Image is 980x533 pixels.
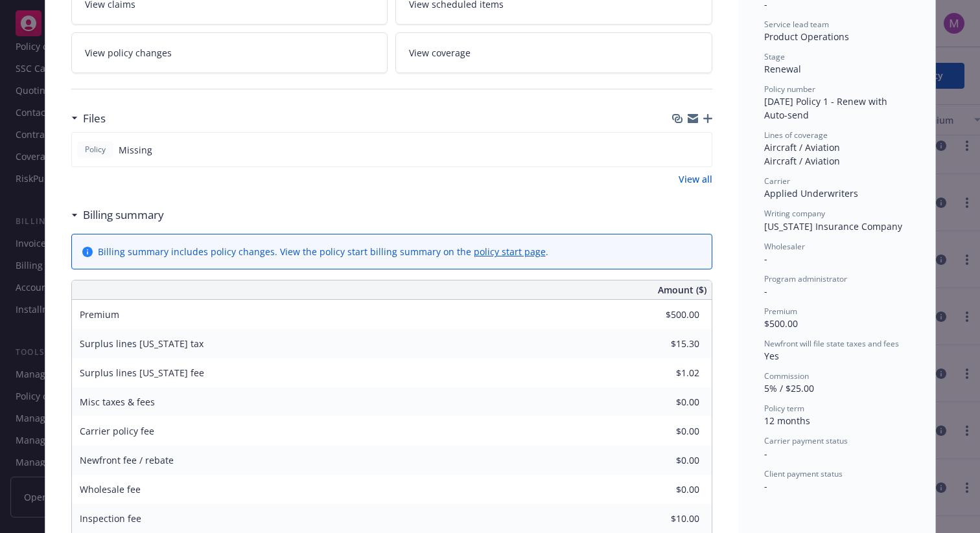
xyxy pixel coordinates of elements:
div: Billing summary includes policy changes. View the policy start billing summary on the . [98,245,548,258]
span: 12 months [764,414,810,427]
span: Service lead team [764,19,829,30]
span: Program administrator [764,273,847,284]
a: View coverage [395,32,712,73]
a: View all [679,172,712,186]
span: Amount ($) [658,283,706,297]
span: Renewal [764,63,801,75]
span: 5% / $25.00 [764,382,814,394]
span: Policy [82,144,108,155]
h3: Billing summary [83,207,164,223]
span: Carrier [764,176,790,187]
span: Product Operations [764,30,849,43]
span: Surplus lines [US_STATE] fee [80,367,204,379]
span: Policy term [764,403,804,414]
input: 0.00 [623,334,707,354]
input: 0.00 [623,509,707,528]
span: - [764,253,767,265]
div: Files [71,110,106,127]
span: Wholesaler [764,241,805,252]
span: Premium [80,308,119,321]
span: [US_STATE] Insurance Company [764,220,902,232]
h3: Files [83,110,106,127]
div: Billing summary [71,207,164,223]
span: Carrier policy fee [80,425,154,437]
input: 0.00 [623,422,707,441]
span: Carrier payment status [764,435,848,446]
span: Writing company [764,208,825,219]
span: Premium [764,306,797,317]
a: policy start page [474,245,546,258]
span: Stage [764,51,785,62]
span: Wholesale fee [80,483,141,495]
input: 0.00 [623,363,707,383]
span: Inspection fee [80,512,141,525]
span: View policy changes [85,46,172,60]
div: Aircraft / Aviation [764,154,909,168]
span: Misc taxes & fees [80,396,155,408]
span: - [764,480,767,492]
span: $500.00 [764,317,798,330]
span: View coverage [409,46,471,60]
input: 0.00 [623,305,707,324]
input: 0.00 [623,451,707,470]
span: [DATE] Policy 1 - Renew with Auto-send [764,95,890,121]
span: Applied Underwriters [764,187,858,199]
span: Missing [119,143,152,157]
input: 0.00 [623,392,707,412]
span: Client payment status [764,468,843,479]
div: Aircraft / Aviation [764,141,909,154]
span: Lines of coverage [764,130,828,141]
span: Surplus lines [US_STATE] tax [80,337,204,350]
input: 0.00 [623,480,707,499]
span: Policy number [764,84,815,95]
span: Commission [764,370,809,381]
span: Yes [764,350,779,362]
span: Newfront fee / rebate [80,454,174,466]
span: - [764,285,767,297]
span: Newfront will file state taxes and fees [764,338,899,349]
a: View policy changes [71,32,388,73]
span: - [764,448,767,460]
